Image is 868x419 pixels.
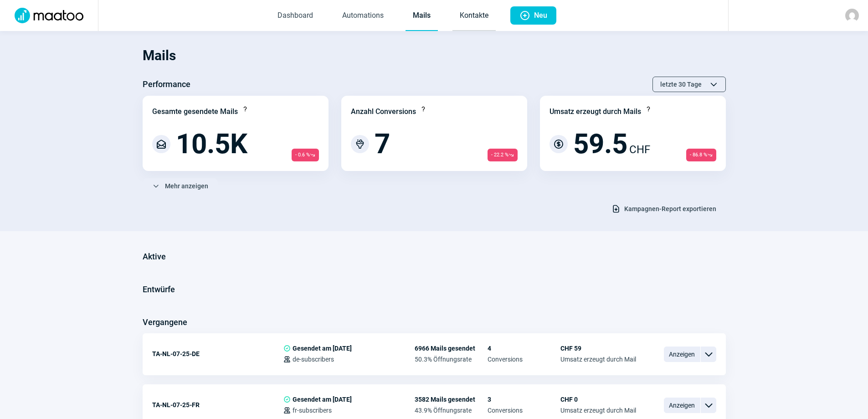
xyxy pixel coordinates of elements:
button: Mehr anzeigen [143,178,218,194]
a: Dashboard [270,1,320,31]
span: Umsatz erzeugt durch Mail [560,407,636,414]
span: 50.3% Öffnungsrate [415,356,488,363]
span: 3 [488,396,560,403]
img: Logo [9,8,89,23]
button: Neu [510,6,556,25]
a: Kontakte [452,1,496,31]
span: Mehr anzeigen [165,179,208,193]
span: Umsatz erzeugt durch Mail [560,356,636,363]
a: Mails [406,1,438,31]
span: Conversions [488,356,560,363]
span: Neu [534,6,547,25]
div: Gesamte gesendete Mails [152,106,238,117]
span: letzte 30 Tage [660,77,702,92]
button: Kampagnen-Report exportieren [602,201,726,217]
span: CHF [629,141,650,158]
span: 4 [488,345,560,352]
span: - 22.2 % [488,149,518,161]
span: 3582 Mails gesendet [415,396,488,403]
div: TA-NL-07-25-FR [152,396,283,414]
span: fr-subscribers [293,407,332,414]
span: 10.5K [176,130,247,158]
span: CHF 0 [560,396,636,403]
span: 6966 Mails gesendet [415,345,488,352]
span: - 0.6 % [292,149,319,161]
span: Kampagnen-Report exportieren [624,202,716,216]
span: Anzeigen [664,347,700,362]
h3: Aktive [143,249,166,264]
h1: Mails [143,40,726,71]
div: Umsatz erzeugt durch Mails [550,106,641,117]
span: Gesendet am [DATE] [293,396,352,403]
span: CHF 59 [560,345,636,352]
span: 7 [375,130,390,158]
h3: Vergangene [143,315,187,330]
img: avatar [845,9,859,22]
span: Anzeigen [664,398,700,413]
span: Gesendet am [DATE] [293,345,352,352]
div: TA-NL-07-25-DE [152,345,283,363]
span: de-subscribers [293,356,334,363]
h3: Entwürfe [143,282,175,297]
h3: Performance [143,77,190,92]
span: 59.5 [573,130,627,158]
span: Conversions [488,407,560,414]
a: Automations [335,1,391,31]
div: Anzahl Conversions [351,106,416,117]
span: 43.9% Öffnungsrate [415,407,488,414]
span: - 86.8 % [686,149,716,161]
